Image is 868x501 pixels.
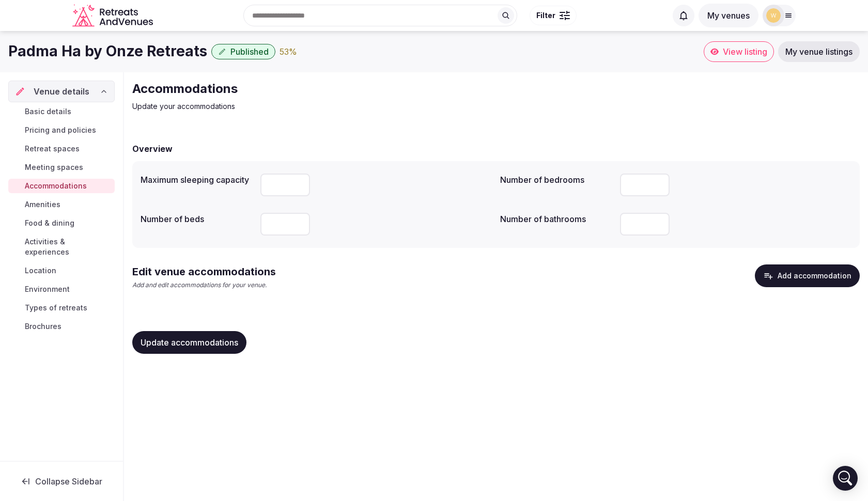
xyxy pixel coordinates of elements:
span: My venue listings [785,46,853,57]
label: Number of bathrooms [500,215,612,223]
span: Venue details [34,85,89,98]
span: Amenities [25,199,60,210]
span: View listing [723,46,767,57]
label: Number of bedrooms [500,176,612,184]
span: Collapse Sidebar [35,476,102,487]
a: Meeting spaces [8,160,115,175]
a: Activities & experiences [8,234,115,259]
span: Location [25,265,56,276]
label: Maximum sleeping capacity [141,176,252,184]
span: Pricing and policies [25,125,96,135]
button: Update accommodations [132,331,246,354]
a: My venue listings [778,41,860,62]
button: 53% [280,45,297,58]
a: Pricing and policies [8,123,115,137]
p: Update your accommodations [132,101,479,112]
span: Brochures [25,321,61,332]
svg: Retreats and Venues company logo [72,4,155,27]
a: Basic details [8,104,115,119]
span: Retreat spaces [25,144,80,154]
span: Basic details [25,106,71,117]
a: Food & dining [8,216,115,230]
span: Types of retreats [25,303,87,313]
a: Location [8,263,115,278]
span: Activities & experiences [25,237,111,257]
a: View listing [704,41,774,62]
img: woo_user_8790 [766,8,781,23]
h1: Padma Ha by Onze Retreats [8,41,207,61]
div: Open Intercom Messenger [833,466,858,491]
button: Add accommodation [755,264,860,287]
a: Environment [8,282,115,296]
span: Meeting spaces [25,162,83,173]
a: Types of retreats [8,301,115,315]
label: Number of beds [141,215,252,223]
a: Amenities [8,197,115,212]
a: Brochures [8,319,115,334]
h2: Accommodations [132,81,479,97]
span: Update accommodations [141,337,238,348]
button: Filter [530,6,577,25]
h2: Edit venue accommodations [132,264,276,279]
button: Published [211,44,275,59]
span: Accommodations [25,181,87,191]
div: 53 % [280,45,297,58]
span: Food & dining [25,218,74,228]
span: Environment [25,284,70,294]
button: Collapse Sidebar [8,470,115,493]
span: Published [230,46,269,57]
a: My venues [699,10,758,21]
button: My venues [699,4,758,27]
p: Add and edit accommodations for your venue. [132,281,276,290]
a: Visit the homepage [72,4,155,27]
a: Retreat spaces [8,142,115,156]
a: Accommodations [8,179,115,193]
span: Filter [536,10,555,21]
h2: Overview [132,143,173,155]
